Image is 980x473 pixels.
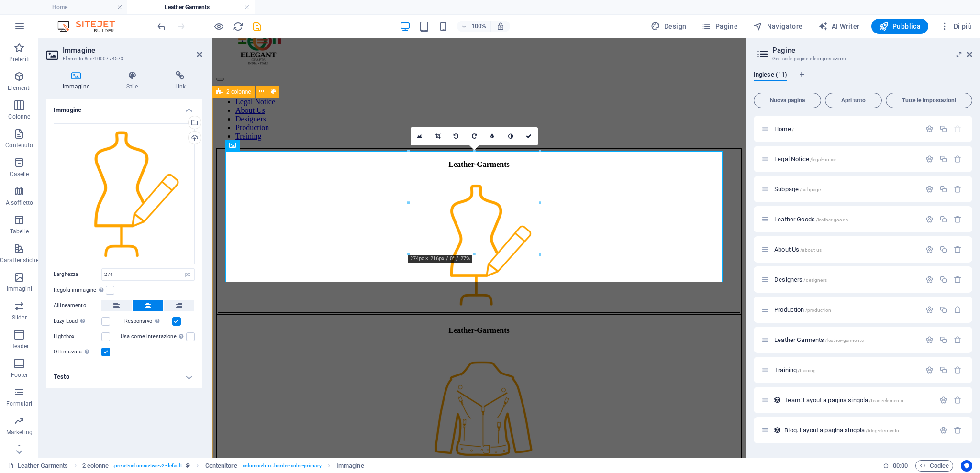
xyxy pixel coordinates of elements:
[816,217,848,222] span: /leather-goods
[954,396,962,404] div: Rimuovi
[774,216,848,223] span: Fai clic per aprire la pagina
[251,21,263,32] button: save
[829,98,878,103] span: Apri tutto
[647,19,690,34] button: Design
[810,157,837,162] span: /legal-notice
[774,336,864,343] span: Leather Garments
[803,277,826,283] span: /designers
[698,19,742,34] button: Pagine
[915,460,953,472] button: Codice
[954,245,962,253] div: Rimuovi
[925,185,934,193] div: Impostazioni
[784,396,903,404] span: Fai clic per aprire la pagina
[10,228,29,235] p: Tabelle
[226,89,251,95] span: 2 colonne
[749,19,806,34] button: Navigatore
[771,367,921,373] div: Training/training
[879,22,921,31] span: Pubblica
[925,215,934,223] div: Impostazioni
[465,127,483,145] a: Ruota a destra di 90°
[54,285,106,296] label: Regola immagine
[110,71,158,91] h4: Stile
[121,331,186,342] label: Usa come intestazione
[774,186,821,193] span: Fai clic per aprire la pagina
[124,316,172,327] label: Responsivo
[233,21,244,32] i: Ricarica la pagina
[920,460,949,472] span: Codice
[954,215,962,223] div: Rimuovi
[954,366,962,374] div: Rimuovi
[754,69,787,82] span: Inglese (11)
[63,46,202,55] h2: Immagine
[471,21,487,32] h6: 100%
[869,398,903,403] span: /team-elemento
[82,460,109,472] span: Fai clic per selezionare. Doppio clic per modificare
[771,246,921,253] div: About Us/about-us
[771,156,921,162] div: Legal Notice/legal-notice
[925,366,934,374] div: Impostazioni
[205,460,237,472] span: Fai clic per selezionare. Doppio clic per modificare
[8,84,31,92] p: Elementi
[925,306,934,314] div: Impostazioni
[954,426,962,434] div: Rimuovi
[127,2,255,12] h4: Leather Garments
[773,426,781,434] div: Questo layout viene utilizzato come modello per tutti gli elementi di questa collezione (es. post...
[883,460,908,472] h6: Tempo sessione
[925,155,934,163] div: Impostazioni
[771,276,921,283] div: Designers/designers
[774,125,794,132] span: Fai clic per aprire la pagina
[774,155,836,163] span: Fai clic per aprire la pagina
[8,113,30,121] p: Colonne
[925,275,934,284] div: Impostazioni
[457,21,491,32] button: 100%
[900,462,901,469] span: :
[158,71,202,91] h4: Link
[800,247,822,253] span: /about-us
[774,366,816,374] span: Fai clic per aprire la pagina
[939,306,947,314] div: Duplicato
[772,55,953,63] h3: Gestsci le pagine e le impostazioni
[771,337,921,343] div: Leather Garments/leather-garments
[825,338,863,343] span: /leather-garments
[82,460,364,472] nav: breadcrumb
[9,55,30,63] p: Preferiti
[954,155,962,163] div: Rimuovi
[939,245,947,253] div: Duplicato
[10,170,29,178] p: Caselle
[886,93,972,108] button: Tutte le impostazioni
[771,216,921,222] div: Leather Goods/leather-goods
[940,22,972,31] span: Di più
[46,99,202,116] h4: Immagine
[954,336,962,344] div: Rimuovi
[825,93,882,108] button: Apri tutto
[156,21,167,32] button: undo
[54,316,101,327] label: Lazy Load
[501,127,520,145] a: Scala di grigi
[232,21,244,32] button: reload
[771,126,921,132] div: Home/
[866,428,899,433] span: /blog-elemento
[46,365,202,388] h4: Testo
[774,246,822,253] span: Fai clic per aprire la pagina
[939,155,947,163] div: Duplicato
[771,186,921,192] div: Subpage/subpage
[651,22,687,31] span: Design
[925,245,934,253] div: Impostazioni
[213,21,224,32] button: Clicca qui per lasciare la modalità di anteprima e continuare la modifica
[55,21,127,32] img: Editor Logo
[11,371,28,379] p: Footer
[411,127,429,145] a: Seleziona i file dal file manager, dalle foto stock, o caricali
[54,300,101,311] label: Allineamento
[781,427,935,433] div: Blog: Layout a pagina singola/blog-elemento
[890,98,968,103] span: Tutte le impostazioni
[954,185,962,193] div: Rimuovi
[936,19,976,34] button: Di più
[252,21,263,32] i: Salva (Ctrl+S)
[447,127,465,145] a: Ruota a sinistra di 90°
[939,125,947,133] div: Duplicato
[925,336,934,344] div: Impostazioni
[156,21,167,32] i: Annulla: Modifica immagine (Ctrl+Z)
[814,19,864,34] button: AI Writer
[63,55,183,63] h3: Elemento #ed-1000774573
[939,185,947,193] div: Duplicato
